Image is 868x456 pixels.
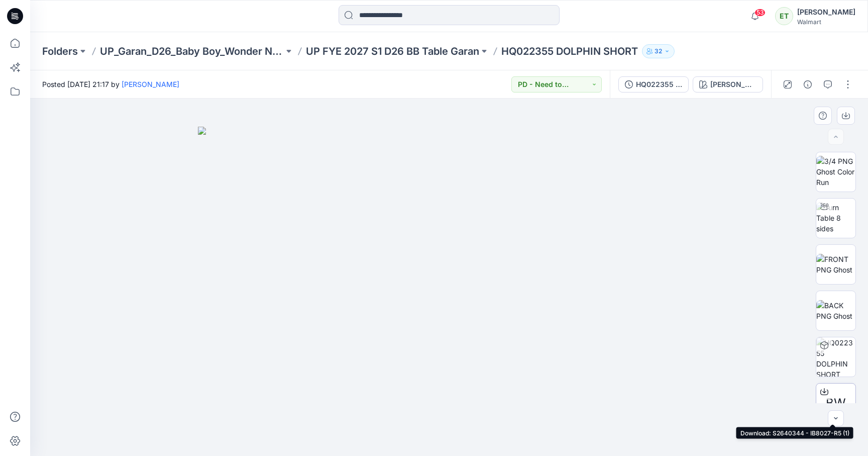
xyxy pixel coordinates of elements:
[42,79,179,89] span: Posted [DATE] 21:17 by
[797,6,855,18] div: [PERSON_NAME]
[100,44,284,58] a: UP_Garan_D26_Baby Boy_Wonder Nation
[710,79,756,90] div: [PERSON_NAME]
[655,46,662,57] p: 32
[642,44,675,58] button: 32
[826,394,846,412] span: BW
[816,202,855,234] img: Turn Table 8 sides
[816,156,855,188] img: 3/4 PNG Ghost Color Run
[797,18,855,26] div: Walmart
[775,7,793,25] div: ET
[122,80,179,88] a: [PERSON_NAME]
[636,79,682,90] div: HQ022355 DOLPHIN SHORT
[800,76,816,93] button: Details
[816,254,855,275] img: FRONT PNG Ghost
[816,300,855,321] img: BACK PNG Ghost
[501,44,638,58] p: HQ022355 DOLPHIN SHORT
[42,44,78,58] a: Folders
[754,9,766,17] span: 53
[618,76,689,93] button: HQ022355 DOLPHIN SHORT
[306,44,479,58] a: UP FYE 2027 S1 D26 BB Table Garan
[816,337,855,377] img: HQ022355 DOLPHIN SHORT OPAL GREEN
[693,76,763,93] button: [PERSON_NAME]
